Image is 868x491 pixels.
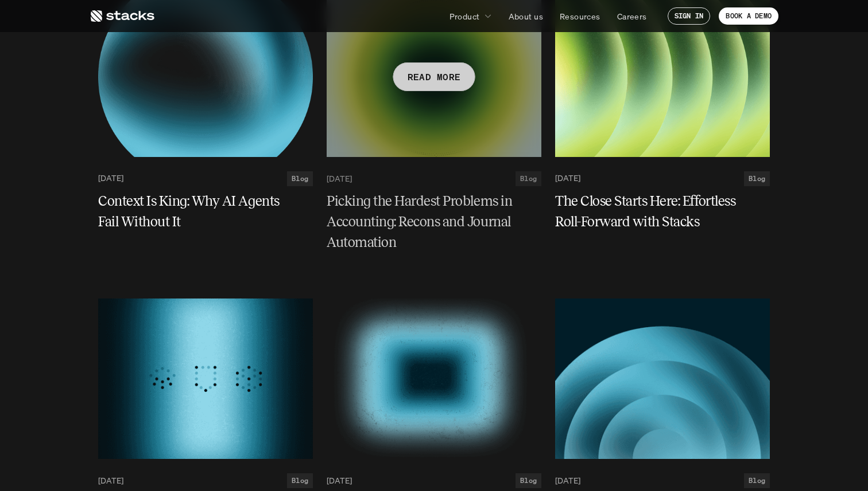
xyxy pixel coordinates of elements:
a: [DATE]Blog [327,473,541,488]
h5: Picking the Hardest Problems in Accounting: Recons and Journal Automation [327,191,528,253]
a: [DATE]Blog [98,473,313,488]
p: SIGN IN [675,12,704,20]
h2: Blog [520,175,537,183]
p: Product [449,10,480,22]
a: [DATE]Blog [98,171,313,186]
p: [DATE] [98,174,123,183]
p: Resources [560,10,600,22]
a: Privacy Policy [172,52,222,61]
p: [DATE] [555,476,580,486]
a: Context Is King: Why AI Agents Fail Without It [98,191,313,232]
a: Resources [553,6,607,26]
p: [DATE] [327,174,352,183]
a: Careers [610,6,654,26]
h5: Context Is King: Why AI Agents Fail Without It [98,191,299,232]
p: READ MORE [408,68,461,85]
p: [DATE] [327,476,352,486]
p: Careers [617,10,647,22]
a: [DATE]Blog [555,473,770,488]
a: Picking the Hardest Problems in Accounting: Recons and Journal Automation [327,191,541,253]
h2: Blog [749,477,765,485]
h2: Blog [520,477,537,485]
p: [DATE] [555,174,580,183]
a: BOOK A DEMO [719,7,778,25]
h2: Blog [749,175,765,183]
a: SIGN IN [668,7,711,25]
h2: Blog [292,175,308,183]
a: About us [502,6,550,26]
p: About us [509,10,543,22]
a: [DATE]Blog [555,171,770,186]
h5: The Close Starts Here: Effortless Roll-Forward with Stacks [555,191,756,232]
a: [DATE]Blog [327,171,541,186]
p: BOOK A DEMO [726,12,772,20]
p: [DATE] [98,476,123,486]
a: The Close Starts Here: Effortless Roll-Forward with Stacks [555,191,770,232]
h2: Blog [292,477,308,485]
